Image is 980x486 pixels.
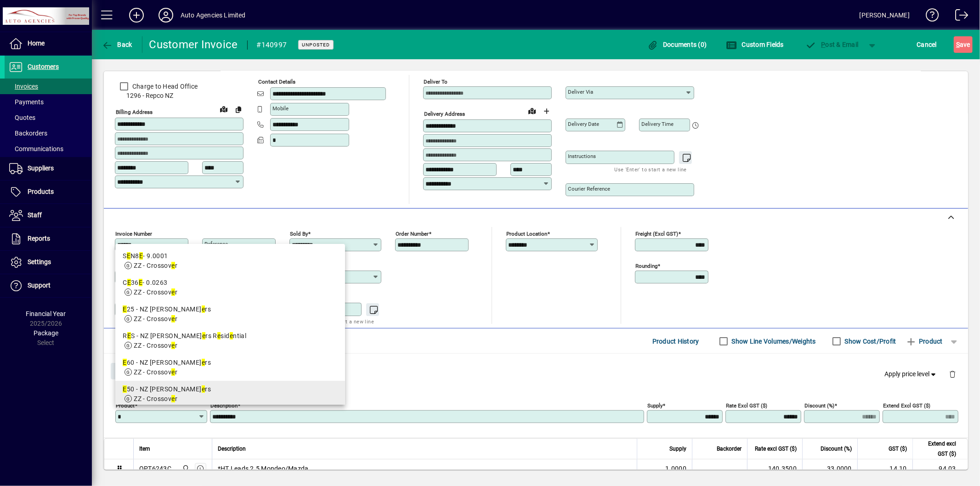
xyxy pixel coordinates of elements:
span: Quotes [9,114,35,121]
span: Backorders [9,130,47,137]
a: Settings [5,251,92,274]
em: e [171,262,175,269]
em: e [202,385,205,393]
span: Extend excl GST ($) [918,439,956,459]
button: Copy to Delivery address [231,102,246,117]
mat-option: E25 - NZ Couriers [115,301,345,328]
label: Show Line Volumes/Weights [730,337,816,346]
span: Close [114,364,138,379]
mat-option: RES - NZ Couriers Residential [115,328,345,354]
button: Save [954,36,973,53]
div: R S - NZ [PERSON_NAME] rs R sid ntial [123,331,338,341]
span: Cancel [917,37,937,52]
a: View on map [525,103,539,118]
span: Unposted [302,42,330,48]
button: Delete [941,363,963,385]
mat-label: Deliver via [568,89,593,95]
a: Backorders [5,125,92,141]
td: 94.03 [912,459,968,478]
app-page-header-button: Delete [941,370,963,378]
button: Post & Email [801,36,863,53]
em: E [139,252,143,260]
mat-label: Rounding [635,263,657,269]
em: e [202,332,205,339]
span: Staff [28,211,42,219]
mat-label: Product [116,402,135,409]
div: Auto Agencies Limited [181,8,246,23]
em: E [123,385,126,393]
a: Support [5,274,92,297]
div: Product [104,354,968,387]
div: 140.3500 [753,464,797,473]
a: Staff [5,204,92,227]
button: Documents (0) [645,36,709,53]
mat-label: Delivery time [641,121,674,127]
em: e [171,315,175,322]
mat-hint: Use 'Enter' to start a new line [615,164,687,175]
mat-label: Product location [506,231,547,237]
span: Package [34,329,58,337]
button: Add [122,7,151,23]
mat-label: Order number [396,231,429,237]
span: Documents (0) [647,41,707,48]
mat-label: Sold by [290,231,308,237]
mat-label: Rate excl GST ($) [726,402,767,409]
a: Home [5,32,92,55]
div: #140997 [257,38,287,52]
mat-label: Discount (%) [804,402,834,409]
em: e [171,368,175,376]
a: Reports [5,227,92,250]
em: e [171,395,175,402]
button: Close [111,363,142,379]
app-page-header-button: Close [108,367,144,375]
span: Home [28,40,45,47]
app-page-header-button: Back [92,36,142,53]
span: 1296 - Repco NZ [115,91,244,101]
span: ZZ - Crossov r [134,368,177,376]
span: Communications [9,145,63,153]
span: Rangiora [180,463,190,474]
span: P [821,41,826,48]
em: e [171,342,175,349]
td: 33.0000 [802,459,857,478]
em: E [139,279,142,286]
span: S [956,41,960,48]
a: Payments [5,94,92,110]
span: ZZ - Crossov r [134,262,177,269]
button: Product History [649,333,703,350]
label: Show Cost/Profit [843,337,896,346]
span: Rate excl GST ($) [755,444,797,454]
em: e [202,359,205,366]
mat-option: E60 - NZ Couriers [115,354,345,381]
a: Knowledge Base [919,2,939,32]
mat-option: E50 - NZ Couriers [115,381,345,407]
span: Description [218,444,246,454]
span: Supply [669,444,686,454]
button: Profile [151,7,181,23]
mat-label: Freight (excl GST) [635,231,678,237]
mat-label: Delivery date [568,121,599,127]
a: Communications [5,141,92,157]
div: C 36 - 0.0263 [123,278,338,288]
span: GST ($) [889,444,907,454]
span: Settings [28,258,51,266]
mat-label: Deliver To [424,79,448,85]
mat-label: Invoice number [115,231,152,237]
span: Back [102,41,132,48]
button: Choose address [539,104,554,119]
mat-label: Supply [647,402,663,409]
div: S N8 - 9.0001 [123,251,338,261]
td: 14.10 [857,459,912,478]
div: 50 - NZ [PERSON_NAME] rs [123,384,338,394]
span: ZZ - Crossov r [134,288,177,296]
span: ave [956,37,970,52]
span: Reports [28,235,50,242]
em: E [123,305,126,313]
button: Back [99,36,135,53]
a: Products [5,181,92,203]
div: Customer Invoice [149,37,238,52]
mat-label: Extend excl GST ($) [883,402,930,409]
span: ost & Email [805,41,859,48]
a: Logout [948,2,969,32]
span: Support [28,282,51,289]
